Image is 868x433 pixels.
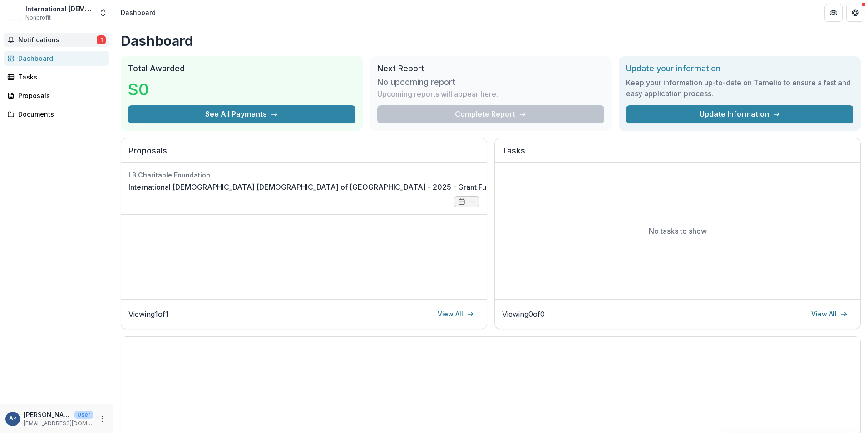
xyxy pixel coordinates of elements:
[117,6,159,19] nav: breadcrumb
[502,146,853,163] h2: Tasks
[626,77,853,99] h3: Keep your information up-to-date on Temelio to ensure a fast and easy application process.
[626,64,853,74] h2: Update your information
[432,307,479,321] a: View All
[121,33,861,49] h1: Dashboard
[824,4,843,22] button: Partners
[377,77,455,87] h3: No upcoming report
[128,64,355,74] h2: Total Awarded
[97,4,109,22] button: Open entity switcher
[25,14,51,22] span: Nonprofit
[24,419,93,428] p: [EMAIL_ADDRESS][DOMAIN_NAME]
[502,309,545,320] p: Viewing 0 of 0
[649,226,707,236] p: No tasks to show
[128,309,168,320] p: Viewing 1 of 1
[74,411,93,419] p: User
[18,109,102,119] div: Documents
[25,4,93,14] div: International [DEMOGRAPHIC_DATA] [DEMOGRAPHIC_DATA] of [GEOGRAPHIC_DATA]
[128,146,479,163] h2: Proposals
[4,69,109,84] a: Tasks
[97,413,108,424] button: More
[128,105,355,123] button: See All Payments
[4,88,109,103] a: Proposals
[846,4,864,22] button: Get Help
[128,182,714,192] a: International [DEMOGRAPHIC_DATA] [DEMOGRAPHIC_DATA] of [GEOGRAPHIC_DATA] - 2025 - Grant Funding R...
[806,307,853,321] a: View All
[24,410,71,419] p: [PERSON_NAME] <[EMAIL_ADDRESS][DOMAIN_NAME]>
[4,33,109,47] button: Notifications1
[18,54,102,63] div: Dashboard
[9,416,17,422] div: Andre Ong <andreongsd@gmail.com>
[377,89,498,99] p: Upcoming reports will appear here.
[377,64,605,74] h2: Next Report
[128,77,196,102] h3: $0
[4,107,109,122] a: Documents
[7,5,22,20] img: International Christian Church of San Diego
[18,36,97,44] span: Notifications
[626,105,853,123] a: Update Information
[18,91,102,100] div: Proposals
[18,72,102,82] div: Tasks
[4,51,109,66] a: Dashboard
[121,8,156,17] div: Dashboard
[97,35,106,44] span: 1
